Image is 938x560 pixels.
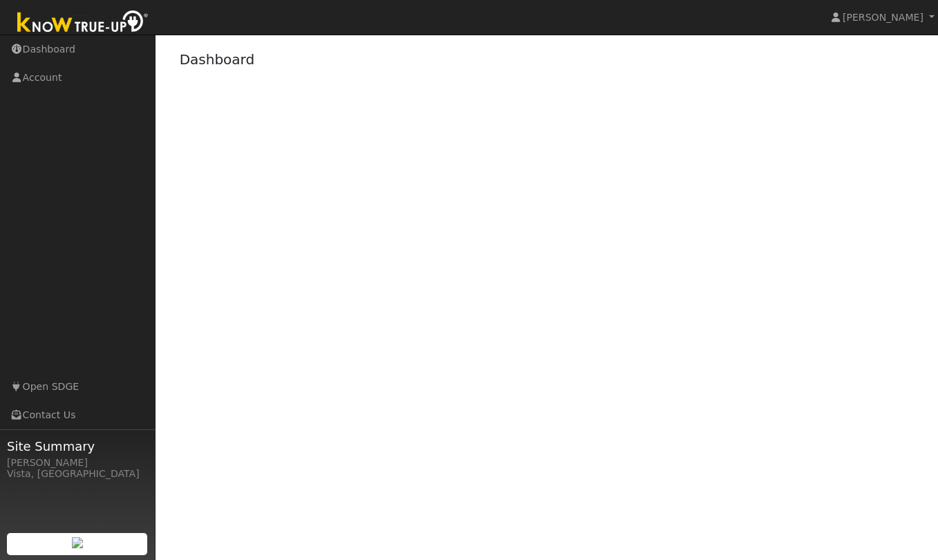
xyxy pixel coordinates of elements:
[72,537,83,548] img: retrieve
[180,51,255,68] a: Dashboard
[843,12,923,23] span: [PERSON_NAME]
[7,456,148,470] div: [PERSON_NAME]
[10,8,156,39] img: Know True-Up
[7,467,148,481] div: Vista, [GEOGRAPHIC_DATA]
[7,437,148,456] span: Site Summary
